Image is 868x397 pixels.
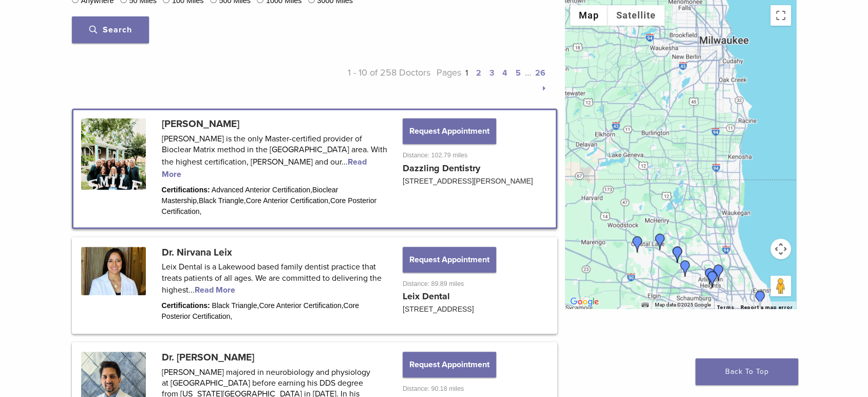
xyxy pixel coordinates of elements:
[669,246,686,263] div: Dr. Agnieszka Iwaszczyszyn
[430,65,550,96] p: Pages
[641,301,649,309] button: Keyboard shortcuts
[677,260,693,277] div: Dr. Ankur Patel
[752,291,768,307] div: Dr. Mansi Raina
[89,25,132,35] span: Search
[608,5,665,26] button: Show satellite imagery
[710,264,727,281] div: Joana Tylman
[770,276,791,296] button: Drag Pegman onto the map to open Street View
[516,68,521,78] a: 5
[403,247,496,273] button: Request Appointment
[629,236,646,252] div: Dr. Nirvana Leix
[702,268,718,284] div: Dr. Margaret Radziszewski
[652,233,668,250] div: Dr. Niraj Patel
[489,68,494,78] a: 3
[465,68,468,78] a: 1
[502,68,507,78] a: 4
[568,295,601,309] img: Google
[476,68,481,78] a: 2
[535,68,545,78] a: 26
[525,67,531,78] span: …
[770,5,791,26] button: Toggle fullscreen view
[717,304,734,311] a: Terms (opens in new tab)
[741,304,793,310] a: Report a map error
[770,239,791,259] button: Map camera controls
[655,302,711,308] span: Map data ©2025 Google
[403,352,496,377] button: Request Appointment
[570,5,608,26] button: Show street map
[695,358,798,385] a: Back To Top
[311,65,430,96] p: 1 - 10 of 258 Doctors
[403,118,496,144] button: Request Appointment
[704,271,721,287] div: Dr. Kathy Pawlusiewicz
[568,295,601,309] a: Open this area in Google Maps (opens a new window)
[72,16,149,43] button: Search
